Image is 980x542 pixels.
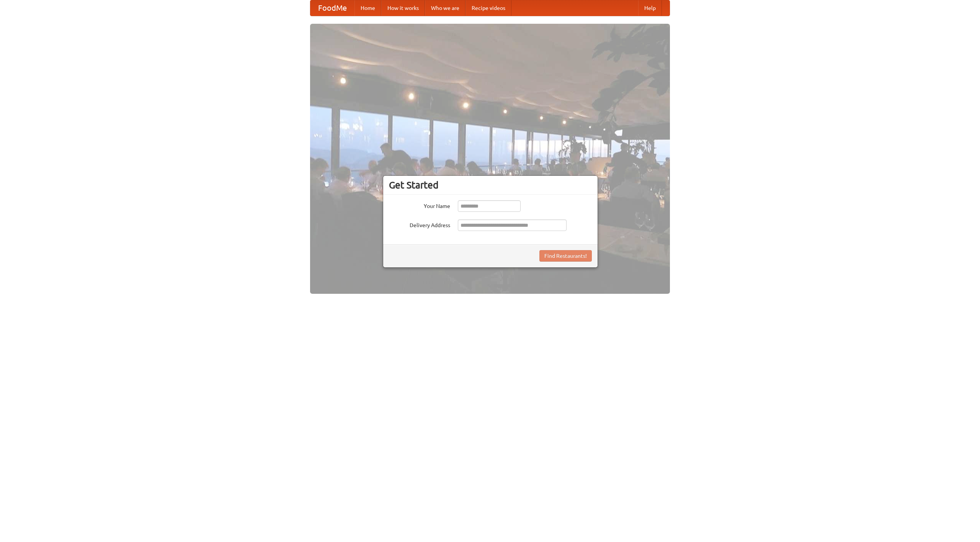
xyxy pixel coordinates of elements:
a: Who we are [425,0,465,16]
a: Home [354,0,381,16]
a: Help [638,0,662,16]
a: Recipe videos [465,0,511,16]
h3: Get Started [389,179,592,191]
label: Delivery Address [389,219,450,229]
a: FoodMe [310,0,354,16]
label: Your Name [389,200,450,210]
button: Find Restaurants! [539,250,592,262]
a: How it works [381,0,425,16]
